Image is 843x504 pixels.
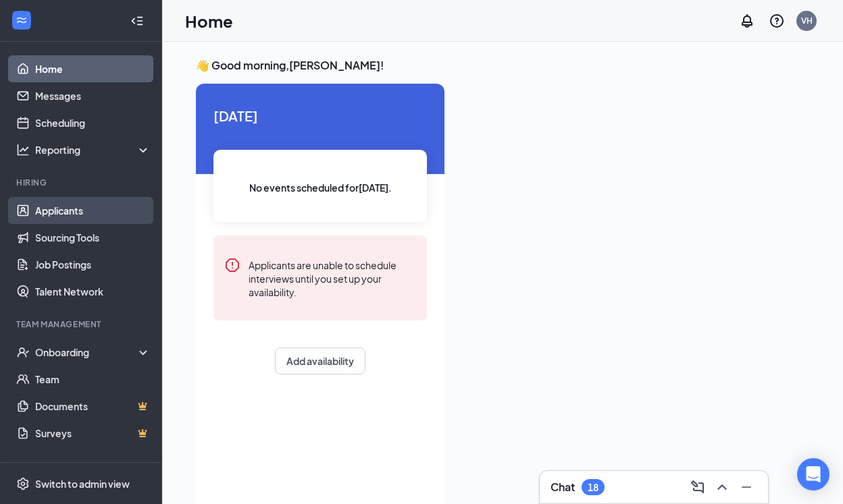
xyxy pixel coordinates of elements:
div: Switch to admin view [35,477,130,491]
svg: ComposeMessage [690,479,706,495]
h3: 👋 Good morning, [PERSON_NAME] ! [196,58,809,73]
div: 18 [588,482,598,493]
div: Team Management [16,318,148,330]
a: Messages [35,82,151,109]
svg: Minimize [738,479,755,495]
a: Team [35,366,151,393]
svg: UserCheck [16,345,30,359]
svg: Error [224,257,240,273]
button: Add availability [275,347,365,374]
a: Home [35,55,151,82]
button: ComposeMessage [687,476,709,498]
button: Minimize [736,476,757,498]
a: Scheduling [35,109,151,136]
svg: Settings [16,477,30,491]
span: No events scheduled for [DATE] . [249,180,392,195]
div: Open Intercom Messenger [797,458,829,491]
a: Applicants [35,197,151,224]
a: Job Postings [35,251,151,278]
a: SurveysCrown [35,420,151,447]
svg: Notifications [739,13,755,29]
div: VH [801,15,813,26]
svg: Analysis [16,143,30,157]
div: Hiring [16,177,148,188]
svg: QuestionInfo [769,13,785,29]
a: Talent Network [35,278,151,305]
svg: ChevronUp [714,479,730,495]
span: [DATE] [213,105,427,126]
div: Reporting [35,143,151,157]
h3: Chat [551,480,575,495]
svg: Collapse [130,14,144,28]
div: Applicants are unable to schedule interviews until you set up your availability. [249,257,416,299]
button: ChevronUp [711,476,733,498]
svg: WorkstreamLogo [15,13,28,27]
a: Sourcing Tools [35,224,151,251]
a: DocumentsCrown [35,393,151,420]
h1: Home [185,9,233,32]
div: Onboarding [35,345,139,359]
